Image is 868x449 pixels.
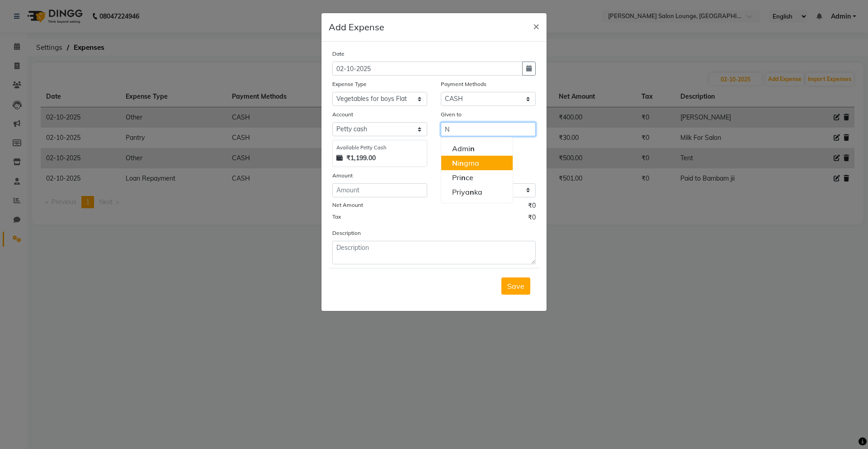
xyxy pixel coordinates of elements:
span: ₹0 [528,213,536,224]
div: Available Petty Cash [336,144,423,152]
span: N [452,158,458,167]
input: Amount [332,183,427,197]
label: Payment Methods [441,80,486,88]
label: Given to [441,110,462,119]
label: Date [332,50,344,58]
span: × [533,19,539,33]
span: n [470,144,475,153]
input: Given to [441,122,536,136]
label: Account [332,110,353,119]
ngb-highlight: i gma [452,158,479,167]
span: n [470,187,474,196]
strong: ₹1,199.00 [346,153,376,163]
label: Expense Type [332,80,367,88]
span: n [459,158,464,167]
label: Amount [332,172,353,180]
ngb-highlight: Admi [452,144,475,153]
span: Save [507,282,524,291]
label: Description [332,229,361,237]
span: ₹0 [528,201,536,213]
span: n [461,173,466,182]
ngb-highlight: Priya ka [452,187,482,196]
ngb-highlight: Pri ce [452,173,473,182]
h5: Add Expense [329,20,384,34]
button: Close [526,13,547,38]
label: Net Amount [332,201,363,209]
button: Save [501,277,530,295]
label: Tax [332,213,341,221]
